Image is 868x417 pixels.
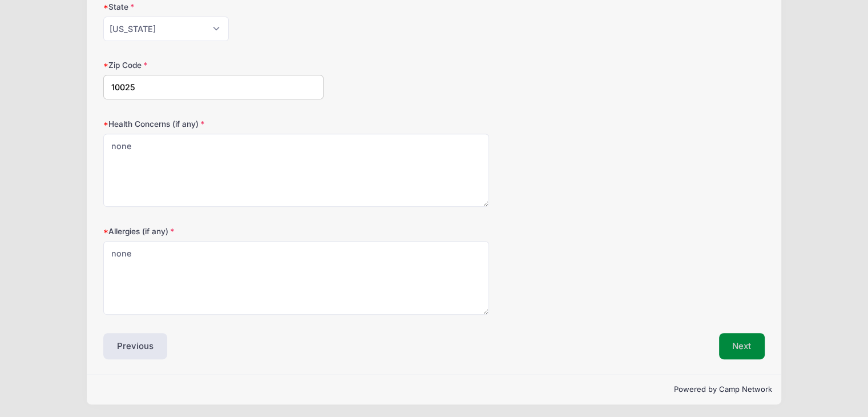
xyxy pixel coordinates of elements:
label: State [103,1,324,13]
label: Allergies (if any) [103,226,324,237]
label: Zip Code [103,59,324,71]
textarea: none [103,134,489,207]
button: Previous [103,333,167,359]
label: Health Concerns (if any) [103,118,324,130]
p: Powered by Camp Network [96,384,772,395]
textarea: none [103,241,489,315]
input: xxxxx [103,75,324,99]
button: Next [719,333,765,359]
